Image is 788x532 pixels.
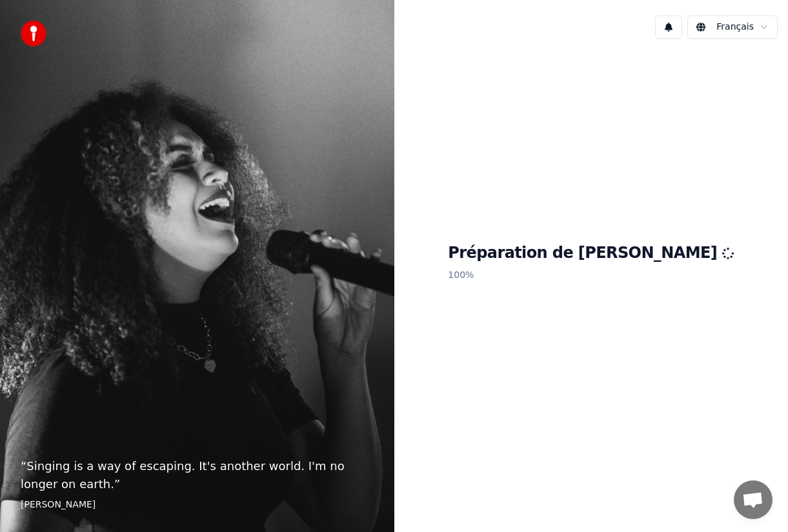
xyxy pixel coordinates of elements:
[448,243,734,264] h1: Préparation de [PERSON_NAME]
[448,264,734,287] p: 100 %
[21,21,46,46] img: youka
[21,457,374,493] p: “ Singing is a way of escaping. It's another world. I'm no longer on earth. ”
[21,498,374,511] footer: [PERSON_NAME]
[734,480,773,519] a: Ouvrir le chat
